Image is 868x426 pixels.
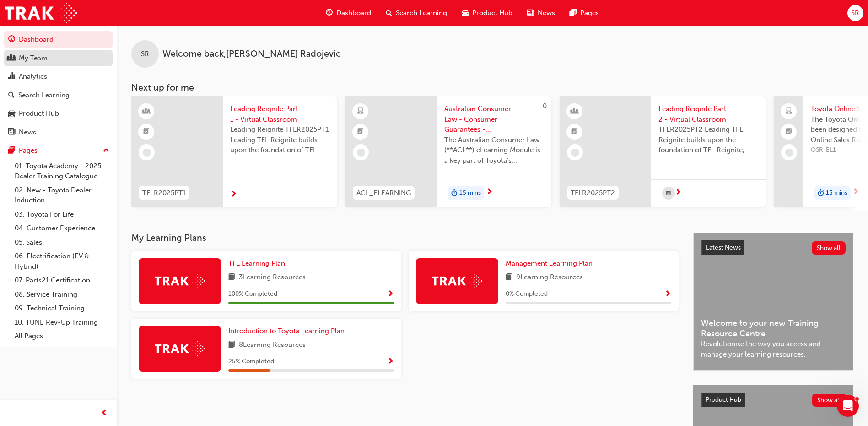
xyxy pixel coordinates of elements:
div: Pages [19,145,38,156]
button: Show Progress [387,356,394,367]
span: Welcome to your new Training Resource Centre [701,318,846,339]
iframe: Intercom live chat [837,395,859,417]
span: learningRecordVerb_NONE-icon [357,149,365,157]
span: Leading Reignite Part 1 - Virtual Classroom [230,104,330,124]
a: Search Learning [4,87,113,104]
span: book-icon [228,340,235,351]
span: book-icon [228,272,235,283]
a: All Pages [11,329,113,343]
img: Trak [155,341,205,356]
span: TFL Learning Plan [228,259,285,267]
a: Latest NewsShow allWelcome to your new Training Resource CentreRevolutionise the way you access a... [693,233,853,371]
a: news-iconNews [520,4,562,22]
span: car-icon [462,7,469,19]
span: 3 Learning Resources [239,272,306,283]
a: guage-iconDashboard [318,4,378,22]
span: learningResourceType_INSTRUCTOR_LED-icon [143,106,150,117]
a: TFLR2025PT1Leading Reignite Part 1 - Virtual ClassroomLeading Reignite TFLR2025PT1 Leading TFL Re... [131,96,337,207]
span: 100 % Completed [228,289,277,299]
a: 05. Sales [11,235,113,250]
span: Show Progress [664,290,671,298]
span: Show Progress [387,290,394,298]
button: Pages [4,142,113,159]
a: pages-iconPages [562,4,606,22]
span: Product Hub [706,396,741,404]
a: Dashboard [4,31,113,48]
a: 04. Customer Experience [11,221,113,235]
span: Show Progress [387,358,394,366]
span: next-icon [486,188,493,197]
span: 15 mins [826,188,847,198]
span: up-icon [103,145,109,157]
span: duration-icon [818,187,824,199]
span: booktick-icon [143,126,150,138]
span: search-icon [386,7,392,19]
span: booktick-icon [357,126,364,138]
span: learningResourceType_ELEARNING-icon [357,106,364,117]
span: Dashboard [336,8,371,18]
a: Management Learning Plan [506,258,596,269]
span: 0 % Completed [506,289,548,299]
span: Introduction to Toyota Learning Plan [228,327,345,335]
span: news-icon [8,128,15,137]
a: 0ACL_ELEARNINGAustralian Consumer Law - Consumer Guarantees - eLearning moduleThe Australian Cons... [345,96,551,207]
img: Trak [155,274,205,288]
a: search-iconSearch Learning [378,4,454,22]
span: 8 Learning Resources [239,340,306,351]
span: guage-icon [8,36,15,44]
span: 15 mins [459,188,481,198]
span: News [538,8,555,18]
span: Management Learning Plan [506,259,593,267]
span: Leading Reignite Part 2 - Virtual Classroom [658,104,758,124]
button: Show Progress [664,288,671,300]
span: duration-icon [451,187,458,199]
span: next-icon [230,191,237,199]
a: Analytics [4,68,113,85]
span: pages-icon [8,147,15,155]
span: TFLR2025PT1 [142,188,186,198]
span: The Australian Consumer Law (**ACL**) eLearning Module is a key part of Toyota’s compliance progr... [444,135,544,166]
span: TFLR2025PT2 [571,188,615,198]
a: 10. TUNE Rev-Up Training [11,315,113,330]
button: Show Progress [387,288,394,300]
span: Welcome back , [PERSON_NAME] Radojevic [162,49,341,59]
span: Leading Reignite TFLR2025PT1 Leading TFL Reignite builds upon the foundation of TFL Reignite, rea... [230,124,330,155]
span: learningRecordVerb_NONE-icon [785,149,793,157]
span: search-icon [8,91,15,100]
div: My Team [19,53,48,64]
a: My Team [4,50,113,67]
a: Product HubShow all [701,393,846,407]
span: next-icon [675,189,682,197]
button: SR [847,5,863,21]
div: Product Hub [19,108,59,119]
span: 9 Learning Resources [516,272,583,283]
span: learningRecordVerb_NONE-icon [571,149,579,157]
span: 25 % Completed [228,357,274,367]
span: people-icon [8,54,15,63]
span: Pages [580,8,599,18]
a: 07. Parts21 Certification [11,273,113,288]
span: chart-icon [8,73,15,81]
div: News [19,127,36,138]
span: booktick-icon [571,126,578,138]
span: 0 [543,102,547,110]
a: Latest NewsShow all [701,240,846,255]
img: Trak [5,3,77,23]
span: SR [851,8,859,18]
a: car-iconProduct Hub [454,4,520,22]
span: learningRecordVerb_NONE-icon [143,149,151,157]
a: 08. Service Training [11,288,113,302]
div: Analytics [19,71,47,82]
h3: Next up for me [117,82,868,93]
button: Show all [812,394,846,407]
span: learningResourceType_INSTRUCTOR_LED-icon [571,106,578,117]
img: Trak [432,274,482,288]
span: TFLR2025PT2 Leading TFL Reignite builds upon the foundation of TFL Reignite, reaffirming our comm... [658,124,758,155]
button: Show all [812,241,846,255]
span: prev-icon [101,408,108,419]
span: laptop-icon [786,106,792,117]
a: Product Hub [4,105,113,122]
span: calendar-icon [666,188,671,199]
